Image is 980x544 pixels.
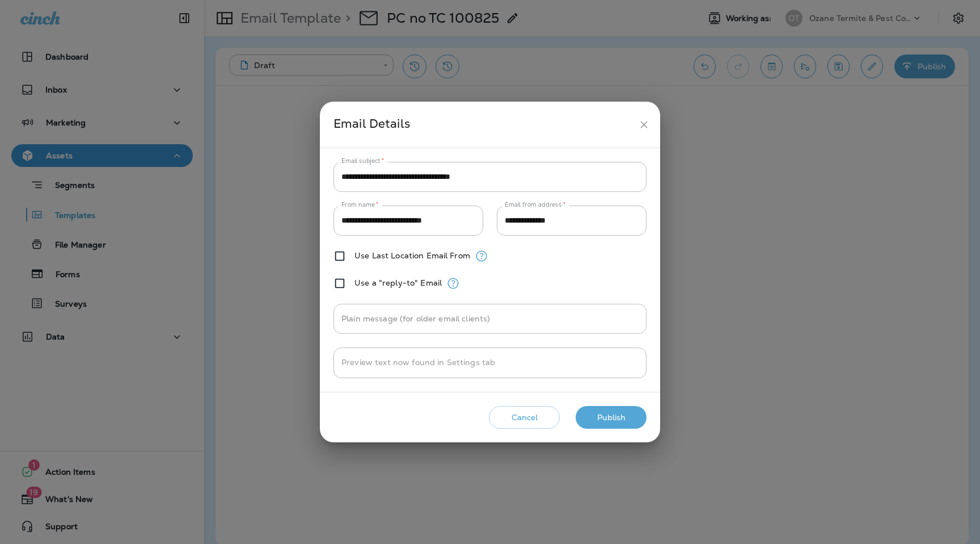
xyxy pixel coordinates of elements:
[341,200,379,209] label: From name
[489,406,560,429] button: Cancel
[354,251,470,260] label: Use Last Location Email From
[505,200,565,209] label: Email from address
[341,157,385,165] label: Email subject
[333,114,633,135] div: Email Details
[576,406,647,429] button: Publish
[354,278,442,287] label: Use a "reply-to" Email
[633,114,654,135] button: close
